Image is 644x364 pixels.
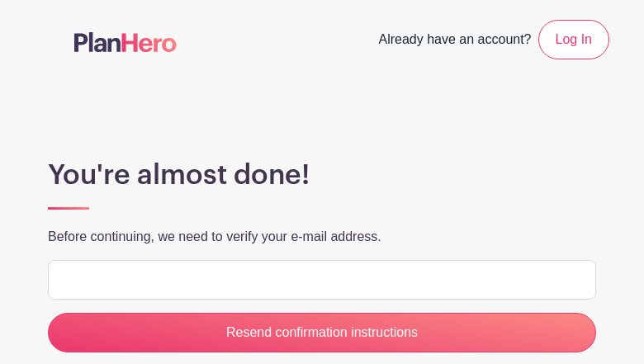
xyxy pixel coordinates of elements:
h1: You're almost done! [48,158,596,191]
p: Before continuing, we need to verify your e-mail address. [48,227,596,247]
input: Resend confirmation instructions [48,313,596,352]
a: Log In [538,20,609,59]
span: Already have an account? [379,23,532,59]
img: logo-507f7623f17ff9eddc593b1ce0a138ce2505c220e1c5a4e2b4648c50719b7d32.svg [74,32,177,52]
